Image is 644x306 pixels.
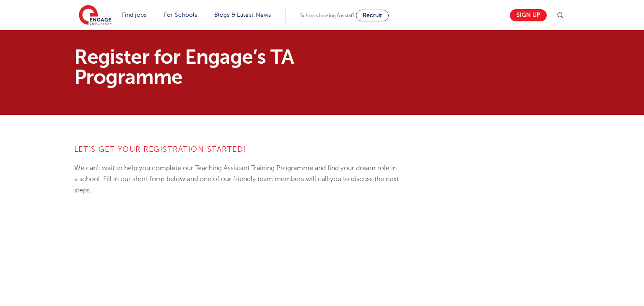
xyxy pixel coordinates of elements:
a: Sign up [510,9,547,21]
a: Recruit [356,10,389,21]
img: Engage Education [79,5,112,26]
h4: LET’S GET YOUR REGISTRATION STARTED! [74,144,401,154]
span: Recruit [363,12,382,18]
a: Find jobs [122,12,147,18]
a: Blogs & Latest News [214,12,271,18]
span: Schools looking for staff [300,13,354,18]
a: For Schools [164,12,197,18]
h1: Register for Engage’s TA Programme [74,47,401,87]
